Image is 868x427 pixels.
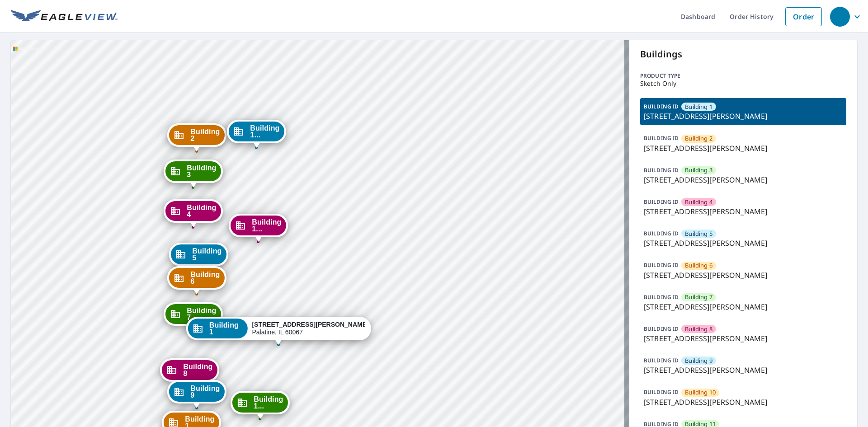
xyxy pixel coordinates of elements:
p: [STREET_ADDRESS][PERSON_NAME] [644,238,843,249]
span: Building 10 [685,388,716,397]
span: Building 4 [187,204,216,218]
div: Dropped pin, building Building 2, Commercial property, 42 North Smith Street Palatine, IL 60067 [167,123,226,151]
div: Dropped pin, building Building 3, Commercial property, 42 North Smith Street Palatine, IL 60067 [164,160,222,188]
div: Dropped pin, building Building 8, Commercial property, 42 North Smith Street Palatine, IL 60067 [160,358,219,386]
span: Building 1 [209,322,243,335]
p: BUILDING ID [644,325,679,333]
div: Dropped pin, building Building 4, Commercial property, 42 North Smith Street Palatine, IL 60067 [164,199,222,227]
span: Building 5 [192,248,222,261]
p: Product type [640,72,846,80]
p: BUILDING ID [644,198,679,206]
span: Building 5 [685,230,712,238]
p: [STREET_ADDRESS][PERSON_NAME] [644,397,843,408]
p: BUILDING ID [644,134,679,142]
div: Palatine, IL 60067 [252,321,364,336]
span: Building 6 [685,261,712,270]
span: Building 1... [252,219,281,232]
span: Building 1 [685,103,712,111]
span: Building 7 [187,307,216,321]
p: [STREET_ADDRESS][PERSON_NAME] [644,270,843,281]
div: Dropped pin, building Building 1, Commercial property, 42 North Smith Street Palatine, IL 60067 [186,317,371,345]
div: Dropped pin, building Building 9, Commercial property, 42 North Smith Street Palatine, IL 60067 [167,380,226,408]
div: Dropped pin, building Building 12, Commercial property, 42 North Smith Street Palatine, IL 60067 [229,214,288,242]
p: [STREET_ADDRESS][PERSON_NAME] [644,365,843,375]
span: Building 7 [685,293,712,301]
span: Building 9 [190,385,220,399]
img: EV Logo [11,10,118,23]
p: BUILDING ID [644,166,679,174]
p: [STREET_ADDRESS][PERSON_NAME] [644,143,843,154]
span: Building 4 [685,198,712,206]
p: [STREET_ADDRESS][PERSON_NAME] [644,206,843,217]
p: [STREET_ADDRESS][PERSON_NAME] [644,333,843,344]
p: BUILDING ID [644,230,679,237]
span: Building 8 [183,363,212,377]
p: [STREET_ADDRESS][PERSON_NAME] [644,174,843,185]
div: Dropped pin, building Building 13, Commercial property, 42 North Smith Street Palatine, IL 60067 [227,120,286,148]
p: BUILDING ID [644,103,679,110]
p: BUILDING ID [644,261,679,269]
span: Building 8 [685,325,712,333]
span: Building 3 [187,164,216,178]
span: Building 9 [685,357,712,365]
p: Sketch Only [640,80,846,87]
p: BUILDING ID [644,388,679,396]
p: [STREET_ADDRESS][PERSON_NAME] [644,111,843,122]
span: Building 6 [190,271,220,285]
a: Order [785,7,822,26]
p: [STREET_ADDRESS][PERSON_NAME] [644,301,843,312]
span: Building 1... [250,125,279,138]
div: Dropped pin, building Building 5, Commercial property, 42 North Smith Street Palatine, IL 60067 [169,243,228,271]
p: BUILDING ID [644,357,679,364]
p: Buildings [640,47,846,61]
span: Building 2 [190,128,220,142]
p: BUILDING ID [644,293,679,301]
div: Dropped pin, building Building 6, Commercial property, 42 North Smith Street Palatine, IL 60067 [167,266,226,294]
span: Building 2 [685,134,712,143]
strong: [STREET_ADDRESS][PERSON_NAME] [252,321,368,328]
span: Building 3 [685,166,712,174]
div: Dropped pin, building Building 11, Commercial property, 42 North Smith Street Palatine, IL 60067 [231,391,289,419]
span: Building 1... [254,396,283,409]
div: Dropped pin, building Building 7, Commercial property, 42 North Smith Street Palatine, IL 60067 [164,302,222,330]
